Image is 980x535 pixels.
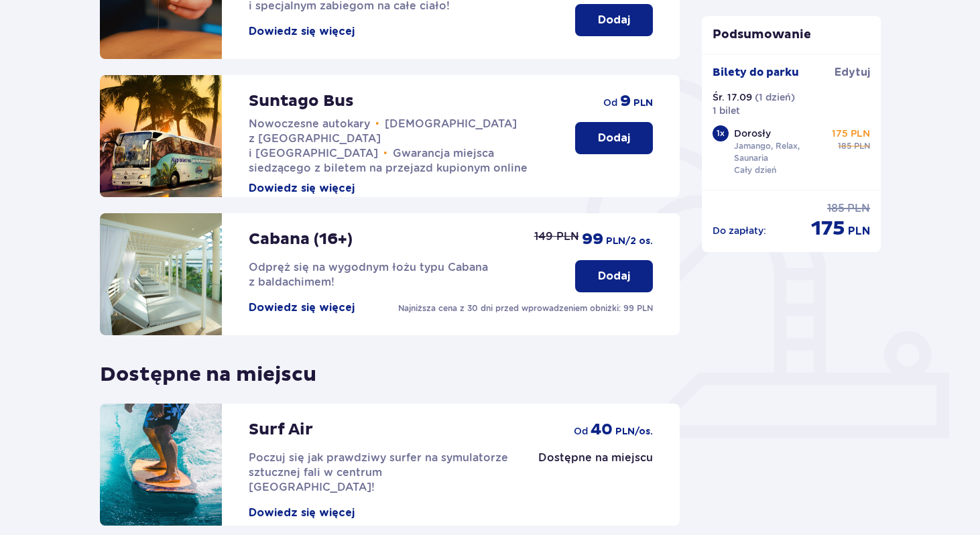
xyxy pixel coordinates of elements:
button: Dowiedz się więcej [249,506,355,520]
span: [DEMOGRAPHIC_DATA] z [GEOGRAPHIC_DATA] i [GEOGRAPHIC_DATA] [249,117,517,160]
p: PLN [848,224,870,239]
button: Dodaj [575,4,653,36]
p: PLN /2 os. [606,235,653,248]
p: 185 [827,201,845,216]
p: Suntago Bus [249,91,354,111]
p: Jamango, Relax, Saunaria [734,140,826,164]
p: Bilety do parku [713,65,799,80]
p: Podsumowanie [702,27,881,43]
span: • [375,117,379,131]
p: 40 [591,420,613,440]
p: 149 PLN [534,229,579,244]
button: Dodaj [575,122,653,154]
p: Dorosły [734,127,771,140]
p: 185 [838,140,851,152]
img: attraction [100,404,222,526]
span: Poczuj się jak prawdziwy surfer na symulatorze sztucznej fali w centrum [GEOGRAPHIC_DATA]! [249,451,508,493]
button: Dodaj [575,260,653,292]
p: od [574,424,588,438]
p: Cabana (16+) [249,229,353,249]
button: Dowiedz się więcej [249,24,355,39]
p: Dostępne na miejscu [100,351,316,388]
p: PLN /os. [615,425,653,438]
button: Dowiedz się więcej [249,300,355,315]
p: ( 1 dzień ) [755,91,795,104]
p: od [603,96,617,109]
p: Dostępne na miejscu [538,451,653,465]
p: 9 [620,91,631,111]
p: PLN [847,201,870,216]
p: PLN [633,97,653,110]
img: attraction [100,213,222,335]
p: 99 [582,229,603,249]
div: 1 x [713,125,729,141]
p: Surf Air [249,420,313,440]
p: Cały dzień [734,164,776,176]
span: Nowoczesne autokary [249,117,370,130]
p: PLN [854,140,870,152]
span: • [383,147,387,160]
p: Dodaj [598,269,630,284]
p: Najniższa cena z 30 dni przed wprowadzeniem obniżki: 99 PLN [398,302,653,314]
a: Edytuj [835,65,870,80]
p: Do zapłaty : [713,224,766,237]
img: attraction [100,75,222,197]
p: 1 bilet [713,104,740,117]
p: Śr. 17.09 [713,91,752,104]
p: 175 [811,216,845,241]
button: Dowiedz się więcej [249,181,355,196]
p: Dodaj [598,131,630,145]
span: Odpręż się na wygodnym łożu typu Cabana z baldachimem! [249,261,488,288]
p: 175 PLN [832,127,870,140]
p: Dodaj [598,13,630,27]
